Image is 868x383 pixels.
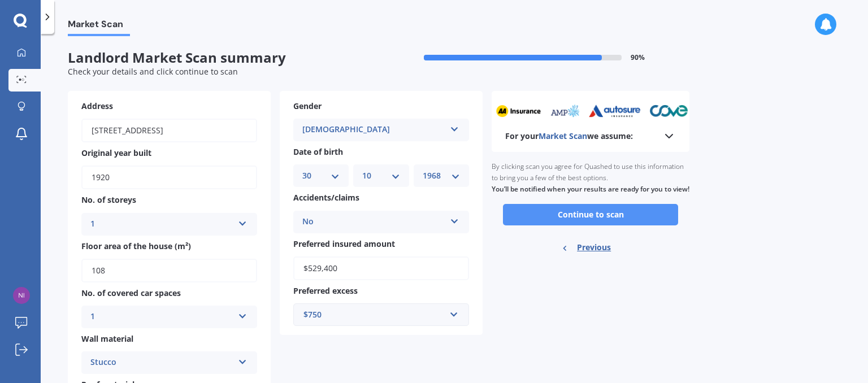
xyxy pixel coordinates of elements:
[81,259,257,282] input: Enter floor area
[587,105,640,117] img: autosure_sm.webp
[631,54,645,62] span: 90 %
[492,184,689,194] b: You’ll be notified when your results are ready for you to view!
[81,195,136,206] span: No. of storeys
[68,66,238,77] span: Check your details and click continue to scan
[577,239,611,256] span: Previous
[81,147,151,158] span: Original year built
[494,105,540,117] img: aa_sm.webp
[81,241,191,251] span: Floor area of the house (m²)
[492,152,689,204] div: By clicking scan you agree for Quashed to use this information to bring you a few of the best opt...
[293,193,359,203] span: Accidents/claims
[548,105,579,117] img: amp_sm.png
[90,217,233,231] div: 1
[68,50,379,66] span: Landlord Market Scan summary
[302,123,445,137] div: [DEMOGRAPHIC_DATA]
[503,204,678,225] button: Continue to scan
[13,287,30,304] img: c4a33d4e4b41c6b59b3b6b9f93e80200
[81,333,133,344] span: Wall material
[293,101,322,111] span: Gender
[303,308,445,321] div: $750
[648,105,687,117] img: cove_sm.webp
[81,288,181,298] span: No. of covered car spaces
[68,19,130,34] span: Market Scan
[90,310,233,324] div: 1
[293,146,343,157] span: Date of birth
[81,101,113,111] span: Address
[293,285,358,296] span: Preferred excess
[90,356,233,369] div: Stucco
[302,215,445,229] div: No
[539,130,587,141] span: Market Scan
[505,130,633,142] b: For your we assume:
[293,238,395,249] span: Preferred insured amount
